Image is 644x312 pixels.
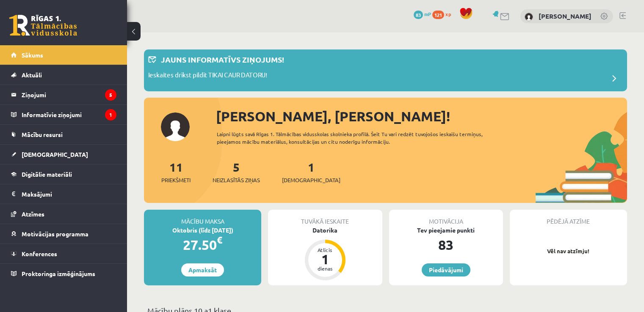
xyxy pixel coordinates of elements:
span: [DEMOGRAPHIC_DATA] [22,151,88,158]
div: Motivācija [389,210,503,226]
div: Oktobris (līdz [DATE]) [144,226,261,235]
legend: Maksājumi [22,184,116,204]
a: [DEMOGRAPHIC_DATA] [11,145,116,164]
a: Motivācijas programma [11,224,116,244]
div: dienas [312,266,338,271]
span: Digitālie materiāli [22,170,72,178]
a: Maksājumi [11,184,116,204]
img: Jekaterina Kovaļonoka [525,13,533,21]
a: Ziņojumi5 [11,85,116,104]
span: Motivācijas programma [22,230,88,238]
span: 121 [432,11,444,19]
span: xp [445,11,451,17]
a: Sākums [11,45,116,65]
a: Piedāvājumi [422,263,470,276]
a: [PERSON_NAME] [539,12,591,20]
legend: Informatīvie ziņojumi [22,105,116,124]
span: Neizlasītās ziņas [213,176,260,184]
div: Laipni lūgts savā Rīgas 1. Tālmācības vidusskolas skolnieka profilā. Šeit Tu vari redzēt tuvojošo... [217,130,507,145]
span: Atzīmes [22,210,44,218]
div: 1 [312,252,338,266]
a: Jauns informatīvs ziņojums! Ieskaites drīkst pildīt TIKAI CAUR DATORU! [148,54,623,87]
div: Tev pieejamie punkti [389,226,503,235]
a: 1[DEMOGRAPHIC_DATA] [282,159,340,184]
span: Priekšmeti [161,176,191,184]
span: mP [424,11,431,17]
div: [PERSON_NAME], [PERSON_NAME]! [216,106,627,126]
a: Atzīmes [11,204,116,224]
i: 5 [105,89,116,101]
a: Digitālie materiāli [11,164,116,184]
span: € [217,234,222,246]
div: Tuvākā ieskaite [268,210,382,226]
p: Jauns informatīvs ziņojums! [161,54,284,65]
span: Aktuāli [22,71,42,79]
legend: Ziņojumi [22,85,116,104]
div: 83 [389,235,503,255]
span: [DEMOGRAPHIC_DATA] [282,176,340,184]
p: Ieskaites drīkst pildīt TIKAI CAUR DATORU! [148,70,267,82]
a: 121 xp [432,11,455,17]
a: Informatīvie ziņojumi1 [11,105,116,124]
div: 27.50 [144,235,261,255]
i: 1 [105,109,116,120]
a: Mācību resursi [11,125,116,144]
a: 83 mP [414,11,431,17]
a: Aktuāli [11,65,116,85]
a: 5Neizlasītās ziņas [213,159,260,184]
div: Atlicis [312,247,338,252]
a: 11Priekšmeti [161,159,191,184]
span: Konferences [22,250,57,257]
p: Vēl nav atzīmju! [514,247,623,255]
a: Apmaksāt [181,263,224,276]
div: Mācību maksa [144,210,261,226]
div: Datorika [268,226,382,235]
span: 83 [414,11,423,19]
div: Pēdējā atzīme [510,210,627,226]
a: Rīgas 1. Tālmācības vidusskola [9,15,77,36]
span: Proktoringa izmēģinājums [22,270,95,277]
span: Sākums [22,51,43,59]
a: Proktoringa izmēģinājums [11,264,116,283]
a: Datorika Atlicis 1 dienas [268,226,382,282]
span: Mācību resursi [22,131,63,138]
a: Konferences [11,244,116,263]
